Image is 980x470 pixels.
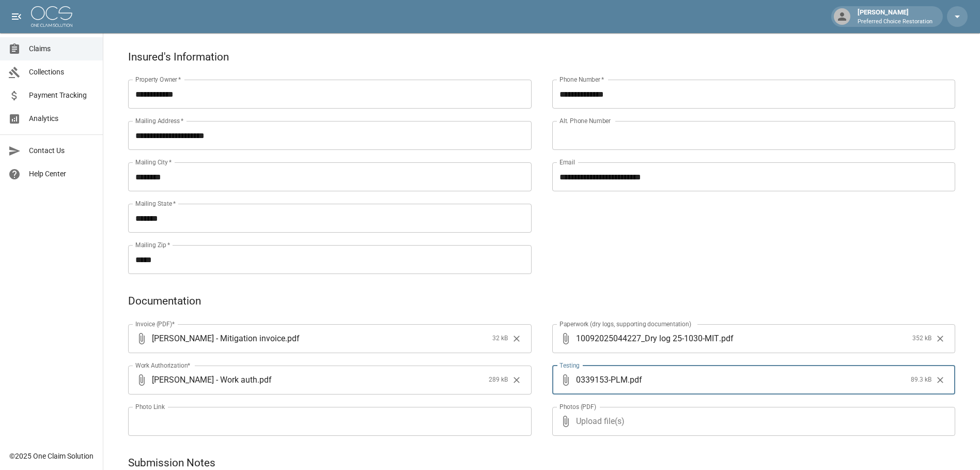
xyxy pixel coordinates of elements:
[29,169,95,179] span: Help Center
[135,240,170,249] label: Mailing Zip
[559,75,604,84] label: Phone Number
[29,113,95,124] span: Analytics
[719,332,734,344] span: . pdf
[509,372,524,388] button: Clear
[152,332,285,344] span: [PERSON_NAME] - Mitigation invoice
[628,374,642,386] span: . pdf
[29,67,95,78] span: Collections
[152,374,257,386] span: [PERSON_NAME] - Work auth
[509,331,524,346] button: Clear
[31,6,72,27] img: ocs-logo-white-transparent.png
[559,402,596,411] label: Photos (PDF)
[135,361,191,370] label: Work Authorization*
[559,116,611,125] label: Alt. Phone Number
[559,320,691,328] label: Paperwork (dry logs, supporting documentation)
[559,361,580,370] label: Testing
[559,158,575,166] label: Email
[9,451,94,461] div: © 2025 One Claim Solution
[576,332,719,344] span: 10092025044227_Dry log 25-1030-MIT
[135,199,176,208] label: Mailing State
[257,374,272,386] span: . pdf
[853,7,937,26] div: [PERSON_NAME]
[492,333,508,344] span: 32 kB
[932,372,948,388] button: Clear
[135,116,183,125] label: Mailing Address
[576,407,928,436] span: Upload file(s)
[135,402,165,411] label: Photo Link
[135,158,172,166] label: Mailing City
[912,333,931,344] span: 352 kB
[932,331,948,346] button: Clear
[858,18,932,26] p: Preferred Choice Restoration
[135,75,181,84] label: Property Owner
[489,375,508,385] span: 289 kB
[285,332,300,344] span: . pdf
[29,145,95,156] span: Contact Us
[6,6,27,27] button: open drawer
[576,374,628,386] span: 0339153-PLM
[911,375,931,385] span: 89.3 kB
[29,90,95,101] span: Payment Tracking
[135,320,175,328] label: Invoice (PDF)*
[29,43,95,54] span: Claims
